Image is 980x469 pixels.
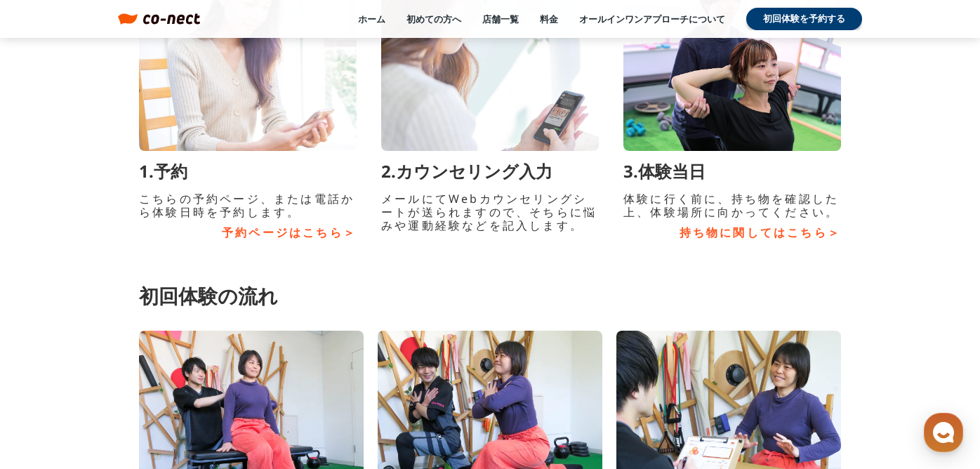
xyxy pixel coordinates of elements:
a: 設定 [181,352,270,388]
h3: 3.体験当日 [623,161,706,182]
a: チャット [93,352,181,388]
a: オールインワンアプローチについて [579,13,725,25]
a: 初めての方へ [406,13,461,25]
h2: 初回体験の流れ [139,282,278,310]
p: 体験に行く前に、持ち物を確認した上、体験場所に向かってください。 [623,192,841,219]
span: チャット [120,374,154,385]
p: こちらの予約ページ、または電話から体験日時を予約します。 [139,192,357,219]
a: 料金 [540,13,558,25]
p: メールにてWebカウンセリングシートが送られますので、そちらに悩みや運動経験などを記入します。 [381,192,599,233]
span: ホーム [36,374,61,385]
a: 持ち物に関してはこちら＞ [623,226,841,239]
a: ホーム [4,352,93,388]
a: ホーム [358,13,385,25]
a: 予約ページはこちら＞ [139,226,357,239]
span: 設定 [217,374,234,385]
h3: 1.予約 [139,161,187,182]
a: 店舗一覧 [482,13,519,25]
h3: 2.カウンセリング入力 [381,161,552,182]
a: 初回体験を予約する [746,8,862,30]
